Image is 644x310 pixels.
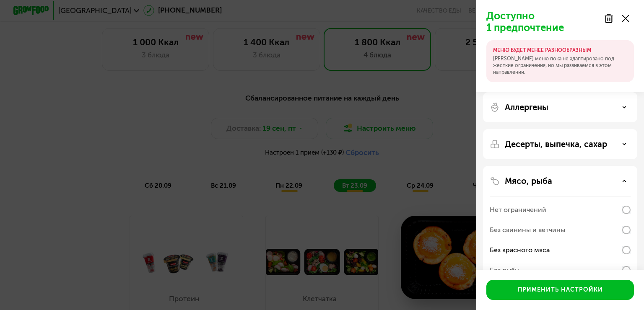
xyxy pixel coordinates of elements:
[493,55,627,75] p: [PERSON_NAME] меню пока не адаптировано под жесткие ограничения, но мы развиваемся в этом направл...
[493,47,627,54] p: МЕНЮ БУДЕТ МЕНЕЕ РАЗНООБРАЗНЫМ
[486,10,599,34] p: Доступно 1 предпочтение
[505,176,552,186] p: Мясо, рыба
[490,265,519,275] div: Без рыбы
[490,245,550,255] div: Без красного мяса
[505,139,607,149] p: Десерты, выпечка, сахар
[490,205,546,215] div: Нет ограничений
[486,280,634,300] button: Применить настройки
[490,225,565,235] div: Без свинины и ветчины
[518,286,603,294] div: Применить настройки
[505,102,548,112] p: Аллергены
